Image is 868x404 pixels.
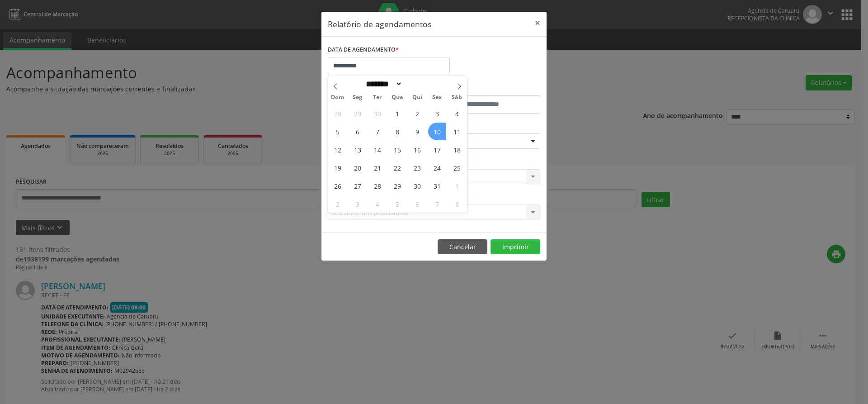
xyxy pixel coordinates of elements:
span: Novembro 6, 2025 [408,195,426,213]
span: Novembro 8, 2025 [448,195,466,213]
span: Outubro 25, 2025 [448,159,466,176]
span: Outubro 31, 2025 [428,177,446,195]
h5: Relatório de agendamentos [328,18,431,30]
select: Month [363,79,402,89]
span: Outubro 26, 2025 [329,177,346,195]
span: Outubro 11, 2025 [448,123,466,140]
span: Outubro 30, 2025 [408,177,426,195]
span: Outubro 20, 2025 [349,159,366,176]
button: Close [528,12,547,34]
span: Outubro 21, 2025 [368,159,386,176]
span: Outubro 23, 2025 [408,159,426,176]
span: Outubro 15, 2025 [388,141,406,158]
span: Outubro 14, 2025 [368,141,386,158]
span: Outubro 9, 2025 [408,123,426,140]
span: Novembro 3, 2025 [349,195,366,213]
span: Novembro 1, 2025 [448,177,466,195]
span: Outubro 16, 2025 [408,141,426,158]
span: Outubro 7, 2025 [368,123,386,140]
span: Sáb [447,95,467,100]
span: Outubro 1, 2025 [388,105,406,122]
span: Outubro 3, 2025 [428,105,446,122]
span: Outubro 17, 2025 [428,141,446,158]
label: ATÉ [436,81,540,95]
span: Novembro 4, 2025 [368,195,386,213]
span: Outubro 8, 2025 [388,123,406,140]
span: Novembro 7, 2025 [428,195,446,213]
button: Cancelar [438,239,487,255]
label: DATA DE AGENDAMENTO [328,43,399,57]
span: Outubro 2, 2025 [408,105,426,122]
span: Seg [348,95,368,100]
span: Outubro 4, 2025 [448,105,466,122]
span: Outubro 12, 2025 [329,141,346,158]
input: Year [402,79,432,89]
span: Qui [407,95,427,100]
span: Setembro 28, 2025 [329,105,346,122]
span: Outubro 22, 2025 [388,159,406,176]
span: Qua [387,95,407,100]
span: Outubro 5, 2025 [329,123,346,140]
span: Outubro 13, 2025 [349,141,366,158]
span: Outubro 6, 2025 [349,123,366,140]
span: Setembro 30, 2025 [368,105,386,122]
span: Outubro 19, 2025 [329,159,346,176]
span: Sex [427,95,447,100]
span: Outubro 10, 2025 [428,123,446,140]
span: Outubro 29, 2025 [388,177,406,195]
span: Outubro 18, 2025 [448,141,466,158]
button: Imprimir [491,239,540,255]
span: Dom [328,95,348,100]
span: Outubro 28, 2025 [368,177,386,195]
span: Outubro 24, 2025 [428,159,446,176]
span: Ter [368,95,387,100]
span: Outubro 27, 2025 [349,177,366,195]
span: Novembro 2, 2025 [329,195,346,213]
span: Novembro 5, 2025 [388,195,406,213]
span: Setembro 29, 2025 [349,105,366,122]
